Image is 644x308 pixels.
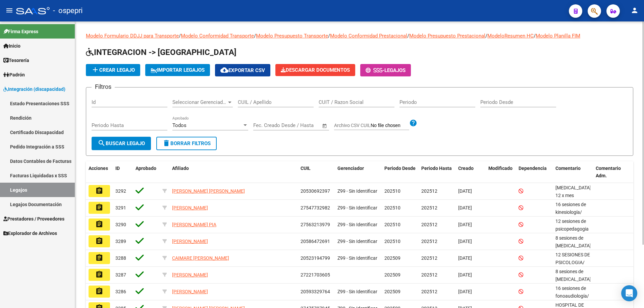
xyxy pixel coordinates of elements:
span: 20586472691 [301,239,330,244]
span: 3289 [115,239,126,244]
button: IMPORTAR LEGAJOS [145,64,210,76]
span: INTEGRACION -> [GEOGRAPHIC_DATA] [86,48,236,57]
span: Seleccionar Gerenciador [172,99,227,105]
span: Z99 - Sin Identificar [337,289,377,294]
datatable-header-cell: Periodo Desde [382,161,419,183]
span: Crear Legajo [91,67,135,73]
span: Gerenciador [337,166,364,171]
input: Fecha inicio [253,122,280,128]
span: [DATE] [458,222,472,227]
datatable-header-cell: Periodo Hasta [419,161,455,183]
datatable-header-cell: Aprobado [133,161,160,183]
span: Comentario Adm. [596,166,621,179]
span: 20593329764 [301,289,330,294]
input: Archivo CSV CUIL [371,123,409,129]
button: Descargar Documentos [275,64,355,76]
span: [PERSON_NAME] [172,239,208,244]
span: Afiliado [172,166,189,171]
span: 202512 [421,239,437,244]
span: - [366,67,384,73]
mat-icon: cloud_download [220,66,228,74]
mat-icon: search [98,139,106,147]
span: 27547732982 [301,205,330,210]
span: [DATE] [458,239,472,244]
a: ModeloResumen HC [487,33,534,39]
span: Exportar CSV [220,67,265,73]
span: Aprobado [136,166,156,171]
mat-icon: person [631,6,639,14]
span: - ospepri [53,3,83,18]
span: ID [115,166,120,171]
button: Open calendar [321,122,329,130]
span: Z99 - Sin Identificar [337,255,377,261]
span: 3292 [115,188,126,194]
span: 3286 [115,289,126,294]
span: 27221703605 [301,272,330,278]
button: Borrar Filtros [156,137,217,150]
span: Acciones [89,166,108,171]
span: [PERSON_NAME] [172,289,208,294]
span: [PERSON_NAME] [172,205,208,210]
a: Modelo Presupuesto Transporte [256,33,328,39]
button: Buscar Legajo [92,137,151,150]
span: [DATE] [458,272,472,278]
span: 202512 [421,255,437,261]
span: [DATE] [458,188,472,194]
span: 12 sesiones de psicopedagogia Lazaro Maria Elena / octubre a dic [555,219,591,247]
span: Legajos [384,67,406,73]
span: 202509 [384,272,400,278]
button: Exportar CSV [215,64,270,76]
button: -Legajos [360,64,411,76]
datatable-header-cell: Afiliado [169,161,298,183]
mat-icon: delete [162,139,170,147]
mat-icon: assignment [95,237,103,245]
span: 27563213979 [301,222,330,227]
span: 3291 [115,205,126,210]
span: Buscar Legajo [98,140,145,146]
span: Dependencia [519,166,547,171]
span: 20523194799 [301,255,330,261]
a: Modelo Formulario DDJJ para Transporte [86,33,179,39]
datatable-header-cell: CUIL [298,161,335,183]
span: 202512 [421,205,437,210]
span: Todos [172,122,186,128]
span: [PERSON_NAME] PIA [172,222,216,227]
span: 3290 [115,222,126,227]
span: 8 sesiones de psicomotricidad. pianelli danna. 12 fonoaudiologia. gomez noelia 12 sesiones de psi... [555,235,593,302]
mat-icon: assignment [95,254,103,262]
span: 202512 [421,272,437,278]
span: [DATE] [458,255,472,261]
span: IMPORTAR LEGAJOS [151,67,205,73]
span: Integración (discapacidad) [3,85,65,93]
mat-icon: help [409,119,417,127]
span: Tesorería [3,57,29,64]
span: [PERSON_NAME] [PERSON_NAME] [172,188,245,194]
datatable-header-cell: Acciones [86,161,113,183]
span: Comentario [555,166,581,171]
a: Modelo Presupuesto Prestacional [409,33,485,39]
span: Periodo Hasta [421,166,452,171]
span: [DATE] [458,289,472,294]
span: Creado [458,166,474,171]
span: [PERSON_NAME] [172,272,208,278]
span: Z99 - Sin Identificar [337,222,377,227]
a: Modelo Planilla FIM [536,33,580,39]
button: Crear Legajo [86,64,140,76]
datatable-header-cell: Dependencia [516,161,553,183]
a: Modelo Conformidad Transporte [181,33,254,39]
span: 202509 [384,289,400,294]
mat-icon: menu [5,6,13,14]
datatable-header-cell: Comentario [553,161,593,183]
datatable-header-cell: Creado [455,161,486,183]
input: Fecha fin [286,122,319,128]
span: Modificado [488,166,513,171]
span: 16 sesiones de kinesiología/ Torres Daiana / 2/10/25 [555,202,591,230]
datatable-header-cell: ID [113,161,133,183]
span: Prestadores / Proveedores [3,215,64,223]
span: 202510 [384,205,400,210]
span: 202510 [384,239,400,244]
span: Explorador de Archivos [3,230,57,237]
mat-icon: assignment [95,203,103,211]
span: Z99 - Sin Identificar [337,188,377,194]
span: Z99 - Sin Identificar [337,239,377,244]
